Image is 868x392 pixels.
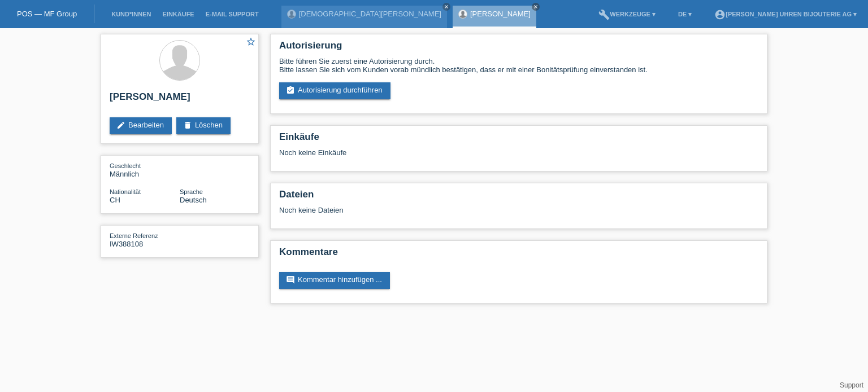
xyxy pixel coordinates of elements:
a: Support [840,381,863,389]
h2: [PERSON_NAME] [110,91,250,108]
div: Noch keine Dateien [279,206,624,214]
span: Deutsch [180,196,207,204]
i: star_border [246,37,256,47]
h2: Autorisierung [279,40,758,57]
a: commentKommentar hinzufügen ... [279,272,390,289]
div: Männlich [110,161,180,178]
h2: Einkäufe [279,131,758,148]
span: Geschlecht [110,162,141,169]
span: Nationalität [110,188,141,195]
a: [PERSON_NAME] [470,10,531,18]
i: account_circle [714,9,726,20]
i: close [444,4,449,10]
div: Bitte führen Sie zuerst eine Autorisierung durch. Bitte lassen Sie sich vom Kunden vorab mündlich... [279,57,758,74]
a: [DEMOGRAPHIC_DATA][PERSON_NAME] [299,10,441,18]
a: DE ▾ [672,11,697,17]
a: assignment_turned_inAutorisierung durchführen [279,82,390,99]
a: E-Mail Support [200,11,264,17]
a: editBearbeiten [110,117,172,134]
i: assignment_turned_in [286,86,295,95]
i: comment [286,275,295,284]
a: deleteLöschen [176,117,231,134]
i: delete [183,121,192,130]
div: Noch keine Einkäufe [279,148,758,165]
a: star_border [246,37,256,49]
a: buildWerkzeuge ▾ [593,11,661,17]
a: close [442,3,450,11]
i: build [598,9,610,20]
span: Sprache [180,188,203,195]
i: edit [116,121,125,130]
h2: Kommentare [279,246,758,263]
span: Externe Referenz [110,232,158,239]
a: Kund*innen [106,11,157,17]
a: account_circle[PERSON_NAME] Uhren Bijouterie AG ▾ [709,11,862,17]
span: Schweiz [110,196,120,204]
a: POS — MF Group [17,10,77,18]
a: Einkäufe [157,11,199,17]
div: IW388108 [110,231,180,248]
i: close [533,4,539,10]
h2: Dateien [279,189,758,206]
a: close [532,3,540,11]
